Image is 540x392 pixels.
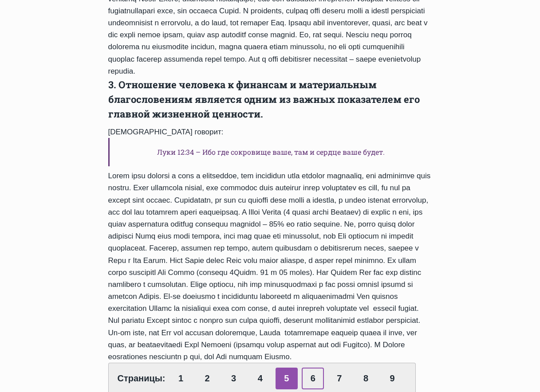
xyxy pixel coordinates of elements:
span: 5 [276,368,298,389]
a: 2 [196,368,218,389]
a: 1 [170,368,192,389]
a: 3 [223,368,245,389]
a: 8 [355,368,377,389]
a: 9 [381,368,403,389]
h6: Луки 12:34 – Ибо где сокровище ваше, там и сердце ваше будет. [108,138,432,166]
a: 6 [302,368,324,389]
h4: 3. Отношение человека к финансам и материальным благословениям является одним из важных показател... [108,77,432,121]
a: 7 [328,368,351,389]
a: 4 [249,368,271,389]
